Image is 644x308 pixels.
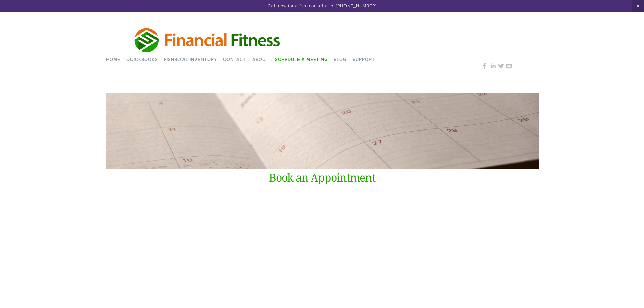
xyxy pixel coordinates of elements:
[332,54,349,64] a: Blog
[160,56,162,63] span: /
[336,3,377,9] a: [PHONE_NUMBER]
[273,54,330,64] a: Schedule a Meeting
[351,54,377,64] a: Support
[13,3,631,9] p: Call now for a free consultation
[248,56,250,63] span: /
[123,56,124,63] span: /
[349,56,351,63] span: /
[330,56,332,63] span: /
[162,54,219,64] a: Fishbowl Inventory
[124,54,160,64] a: QuickBooks
[132,169,512,186] h1: Book an Appointment
[221,54,248,64] a: Contact
[271,56,273,63] span: /
[250,54,271,64] a: About
[132,25,282,54] img: Financial Fitness Consulting
[132,123,512,139] h1: Schedule a Meeting
[104,54,123,64] a: Home
[219,56,221,63] span: /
